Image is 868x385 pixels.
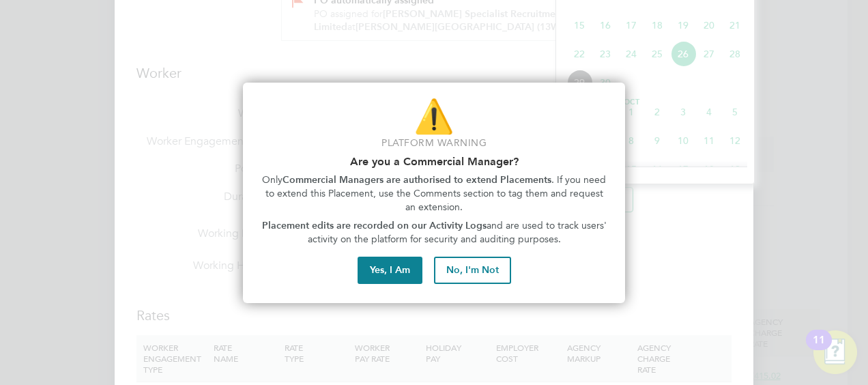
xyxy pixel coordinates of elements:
[259,94,609,139] p: ⚠️
[262,174,283,186] span: Only
[265,174,609,212] span: . If you need to extend this Placement, use the Comments section to tag them and request an exten...
[308,220,609,245] span: and are used to track users' activity on the platform for security and auditing purposes.
[262,220,487,231] strong: Placement edits are recorded on our Activity Logs
[358,257,422,284] button: Yes, I Am
[259,155,609,168] h2: Are you a Commercial Manager?
[283,174,551,186] strong: Commercial Managers are authorised to extend Placements
[243,83,625,304] div: Are you part of the Commercial Team?
[434,257,511,284] button: No, I'm Not
[259,137,609,150] p: Platform Warning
